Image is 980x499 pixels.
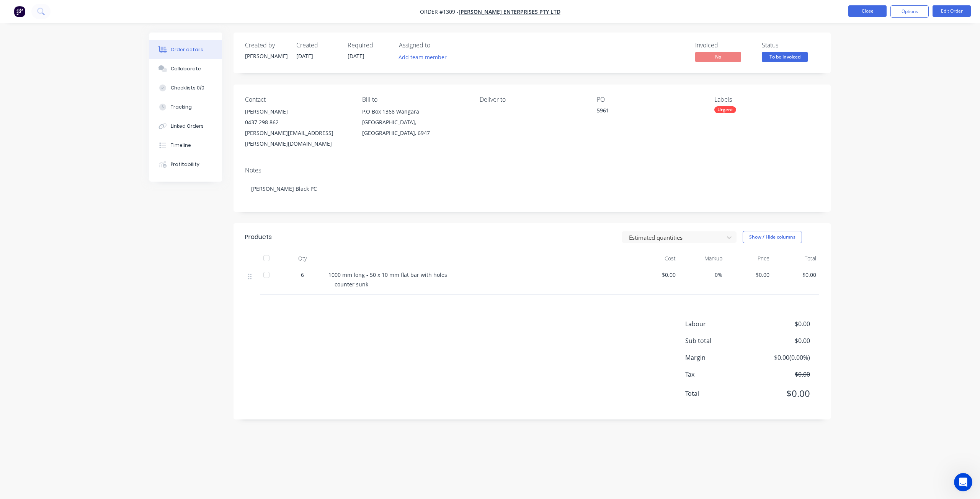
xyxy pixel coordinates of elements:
div: Order details [171,46,203,53]
span: 6 [301,271,304,279]
span: $0.00 ( 0.00 %) [753,353,810,362]
div: [PERSON_NAME][EMAIL_ADDRESS][PERSON_NAME][DOMAIN_NAME] [245,128,350,149]
button: Add team member [395,52,451,62]
div: P.O Box 1368 Wangara[GEOGRAPHIC_DATA], [GEOGRAPHIC_DATA], 6947 [362,106,467,138]
div: Cost [632,251,679,266]
span: $0.00 [635,271,676,279]
div: Bill to [362,96,467,103]
button: Linked Orders [149,117,222,136]
div: Urgent [714,106,736,113]
div: Created by [245,42,287,49]
button: Edit Order [933,5,971,17]
div: [PERSON_NAME] [245,52,287,60]
iframe: Intercom live chat [954,473,972,491]
button: Collaborate [149,59,222,78]
div: Deliver to [480,96,585,103]
span: To be invoiced [762,52,808,62]
div: Total [773,251,820,266]
span: Sub total [685,336,753,345]
div: Checklists 0/0 [171,85,204,91]
span: Labour [685,319,753,328]
span: $0.00 [728,271,769,279]
span: 1000 mm long - 50 x 10 mm flat bar with holes [328,271,447,278]
div: [GEOGRAPHIC_DATA], [GEOGRAPHIC_DATA], 6947 [362,117,467,138]
div: P.O Box 1368 Wangara [362,106,467,117]
div: Qty [279,251,325,266]
div: 0437 298 862 [245,117,350,128]
button: Tracking [149,98,222,117]
div: Created [296,42,338,49]
span: No [695,52,741,62]
button: Close [848,5,887,17]
button: Show / Hide columns [743,231,802,243]
div: Tracking [171,104,192,111]
a: [PERSON_NAME] Enterprises PTY LTD [459,8,560,15]
button: Order details [149,40,222,59]
span: counter sunk [335,281,368,288]
span: 0% [682,271,723,279]
div: Invoiced [695,42,753,49]
img: Factory [14,6,25,17]
div: Contact [245,96,350,103]
div: Timeline [171,142,191,149]
div: Markup [679,251,726,266]
div: Assigned to [399,42,475,49]
span: $0.00 [753,336,810,345]
span: Margin [685,353,753,362]
div: [PERSON_NAME]0437 298 862[PERSON_NAME][EMAIL_ADDRESS][PERSON_NAME][DOMAIN_NAME] [245,106,350,149]
button: Checklists 0/0 [149,78,222,98]
div: [PERSON_NAME] [245,106,350,117]
div: [PERSON_NAME] Black PC [245,177,819,200]
div: Labels [714,96,819,103]
span: $0.00 [753,319,810,328]
button: Timeline [149,136,222,155]
span: $0.00 [753,370,810,379]
div: Linked Orders [171,123,204,130]
div: Notes [245,167,819,174]
span: Order #1309 - [420,8,459,15]
div: Status [762,42,819,49]
span: $0.00 [753,387,810,400]
button: To be invoiced [762,52,808,63]
span: Total [685,389,753,398]
div: Collaborate [171,65,201,72]
div: Required [348,42,390,49]
div: Profitability [171,161,199,168]
div: 5961 [597,106,693,117]
button: Add team member [399,52,451,62]
div: Products [245,232,272,242]
div: PO [597,96,702,103]
span: [DATE] [296,52,313,60]
span: [DATE] [348,52,364,60]
div: Price [725,251,773,266]
span: $0.00 [776,271,817,279]
span: Tax [685,370,753,379]
button: Options [890,5,929,18]
button: Profitability [149,155,222,174]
